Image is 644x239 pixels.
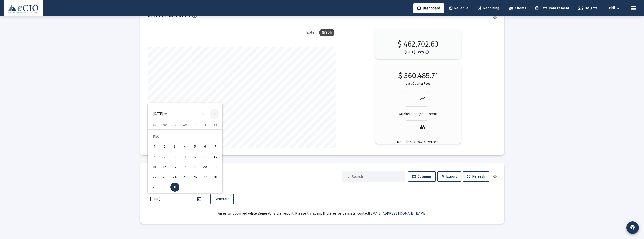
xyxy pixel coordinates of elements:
[183,123,187,126] span: We
[210,109,220,119] button: Next month
[149,109,171,119] button: Choose month and year
[170,182,180,192] button: 2024-12-31
[150,142,159,151] div: 1
[180,172,190,182] div: 25
[211,142,220,151] div: 7
[150,183,159,192] div: 29
[160,162,169,171] div: 16
[210,172,220,182] button: 2024-12-28
[150,182,160,192] button: 2024-12-29
[170,152,179,161] div: 10
[180,172,190,182] button: 2024-12-25
[170,152,180,162] button: 2024-12-10
[170,172,179,182] div: 24
[210,142,220,152] button: 2024-12-07
[150,162,159,171] div: 15
[190,172,200,182] button: 2024-12-26
[211,152,220,161] div: 14
[191,152,200,161] div: 12
[200,142,210,152] button: 2024-12-06
[191,162,200,171] div: 19
[170,162,180,172] button: 2024-12-17
[170,142,180,152] button: 2024-12-03
[150,162,160,172] button: 2024-12-15
[170,142,179,151] div: 3
[150,172,160,182] button: 2024-12-22
[211,172,220,182] div: 28
[210,152,220,162] button: 2024-12-14
[200,172,210,182] button: 2024-12-27
[150,172,159,182] div: 22
[150,132,220,142] td: DEC
[191,172,200,182] div: 26
[180,152,190,162] button: 2024-12-11
[210,162,220,172] button: 2024-12-21
[160,172,169,182] div: 23
[160,142,170,152] button: 2024-12-02
[180,152,190,161] div: 11
[160,182,170,192] button: 2024-12-30
[211,162,220,171] div: 21
[180,162,190,172] button: 2024-12-18
[201,142,210,151] div: 6
[160,172,170,182] button: 2024-12-23
[200,152,210,162] button: 2024-12-13
[160,142,169,151] div: 2
[200,162,210,172] button: 2024-12-20
[194,123,196,126] span: Th
[170,172,180,182] button: 2024-12-24
[173,123,176,126] span: Tu
[170,183,179,192] div: 31
[160,152,169,161] div: 9
[150,142,160,152] button: 2024-12-01
[198,109,208,119] button: Previous month
[190,142,200,152] button: 2024-12-05
[160,152,170,162] button: 2024-12-09
[180,162,190,171] div: 18
[190,162,200,172] button: 2024-12-19
[180,142,190,152] button: 2024-12-04
[153,112,163,116] span: [DATE]
[201,152,210,161] div: 13
[190,152,200,162] button: 2024-12-12
[160,162,170,172] button: 2024-12-16
[170,162,179,171] div: 17
[160,183,169,192] div: 30
[150,152,159,161] div: 8
[214,123,217,126] span: Sa
[180,142,190,151] div: 4
[191,142,200,151] div: 5
[153,123,156,126] span: Su
[201,172,210,182] div: 27
[163,123,167,126] span: Mo
[150,152,160,162] button: 2024-12-08
[201,162,210,171] div: 20
[204,123,206,126] span: Fr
